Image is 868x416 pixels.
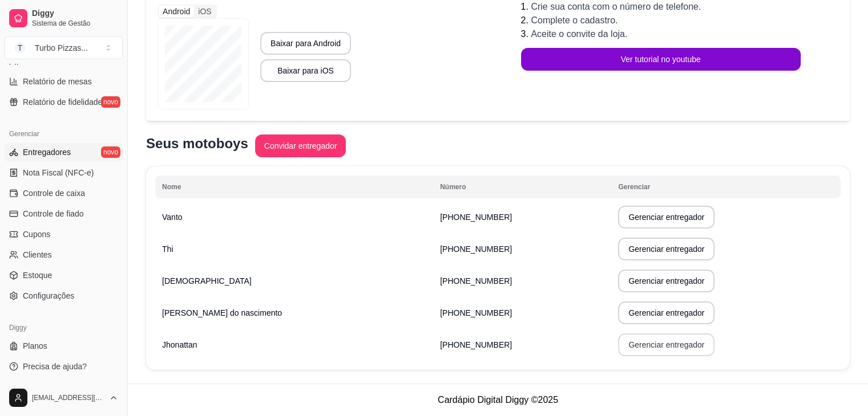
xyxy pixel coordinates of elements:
button: Select a team [5,36,123,59]
span: [PHONE_NUMBER] [440,308,512,317]
a: Relatório de fidelidadenovo [5,93,123,111]
span: [PHONE_NUMBER] [440,276,512,286]
button: [EMAIL_ADDRESS][DOMAIN_NAME] [5,384,123,411]
span: Controle de fiado [23,208,84,219]
li: 2. [521,14,801,27]
th: Número [433,176,611,198]
button: Convidar entregador [255,134,346,157]
span: Diggy [32,9,118,19]
p: [PERSON_NAME] do nascimento [162,307,426,319]
a: Configurações [5,287,123,305]
a: Controle de caixa [5,184,123,202]
span: T [14,42,26,54]
a: Estoque [5,266,123,284]
button: Baixar para iOS [260,59,351,82]
button: Gerenciar entregador [618,238,714,260]
a: Controle de fiado [5,205,123,223]
a: Entregadoresnovo [5,143,123,161]
span: Clientes [23,249,52,260]
p: Thi [162,243,426,255]
span: Planos [23,340,47,352]
span: Relatório de mesas [23,76,92,87]
div: Android [159,6,194,17]
span: [EMAIL_ADDRESS][DOMAIN_NAME] [32,393,104,402]
span: [PHONE_NUMBER] [440,244,512,254]
button: Ver tutorial no youtube [521,48,801,71]
p: Jhonattan [162,339,426,350]
p: Vanto [162,211,426,223]
span: [PHONE_NUMBER] [440,340,512,349]
a: Relatório de mesas [5,72,123,91]
span: Complete o cadastro. [531,15,617,25]
span: Sistema de Gestão [32,19,118,28]
button: Gerenciar entregador [618,270,714,292]
div: Turbo Pizzas ... [35,42,88,54]
footer: Cardápio Digital Diggy © 2025 [128,384,868,416]
span: Precisa de ajuda? [23,361,87,372]
span: Relatório de fidelidade [23,96,102,108]
span: Nota Fiscal (NFC-e) [23,167,94,178]
button: Gerenciar entregador [618,333,714,356]
a: Planos [5,337,123,355]
div: Gerenciar [5,125,123,143]
th: Nome [155,176,433,198]
span: Aceite o convite da loja. [531,29,627,39]
p: Seus motoboys [146,134,248,153]
span: Configurações [23,290,74,301]
th: Gerenciar [611,176,841,198]
button: Gerenciar entregador [618,301,714,324]
div: iOS [194,6,215,17]
span: Estoque [23,270,52,281]
span: [PHONE_NUMBER] [440,213,512,222]
span: Cupons [23,229,50,240]
li: 3. [521,27,801,41]
button: Gerenciar entregador [618,206,714,229]
a: DiggySistema de Gestão [5,5,123,32]
p: [DEMOGRAPHIC_DATA] [162,275,426,287]
div: Diggy [5,319,123,337]
a: Nota Fiscal (NFC-e) [5,164,123,182]
a: Cupons [5,225,123,243]
span: Entregadores [23,146,71,158]
a: Precisa de ajuda? [5,357,123,376]
button: Baixar para Android [260,32,351,55]
span: Crie sua conta com o número de telefone. [531,2,701,11]
a: Clientes [5,246,123,264]
span: Controle de caixa [23,187,85,199]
